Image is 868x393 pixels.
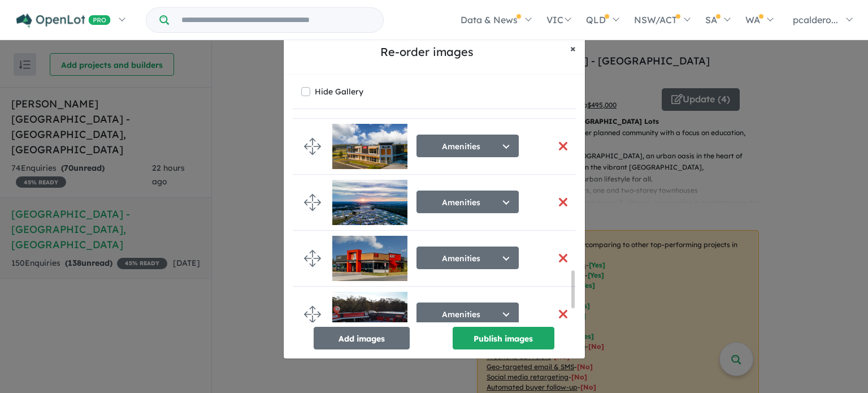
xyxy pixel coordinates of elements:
[332,292,407,337] img: Huntlee%20Estate%20-%20North%20Rothbury___1750897446.png
[304,138,321,155] img: drag.svg
[416,247,519,269] button: Amenities
[416,303,519,325] button: Amenities
[416,191,519,213] button: Amenities
[304,250,321,267] img: drag.svg
[416,135,519,157] button: Amenities
[314,327,410,349] button: Add images
[16,14,111,28] img: Openlot PRO Logo White
[304,306,321,323] img: drag.svg
[332,180,407,225] img: Huntlee%20Estate%20-%20North%20Rothbury___1750897185_1.png
[304,194,321,211] img: drag.svg
[332,236,407,281] img: Huntlee%20Estate%20-%20North%20Rothbury___1750897186.png
[293,44,561,61] h5: Re-order images
[453,327,554,349] button: Publish images
[793,14,838,25] span: pcaldero...
[315,84,363,100] label: Hide Gallery
[171,8,381,32] input: Try estate name, suburb, builder or developer
[570,42,576,55] span: ×
[332,124,407,169] img: Huntlee%20Estate%20-%20North%20Rothbury___1750897185_0.png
